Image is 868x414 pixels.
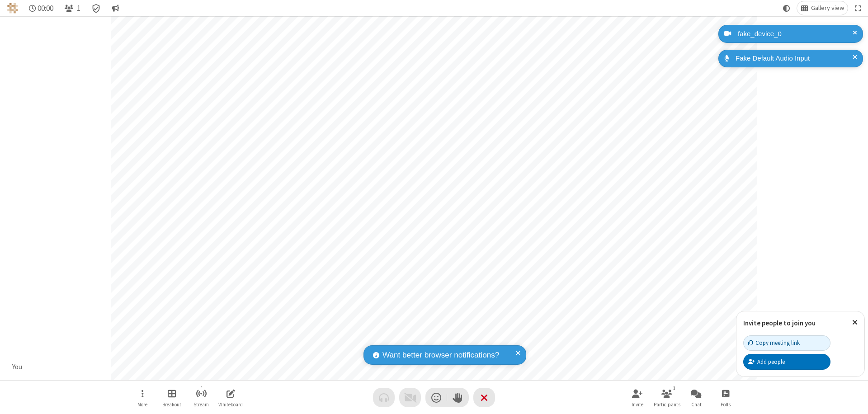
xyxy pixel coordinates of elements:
[632,402,643,407] span: Invite
[683,385,710,410] button: Open chat
[473,388,495,407] button: End or leave meeting
[654,402,680,407] span: Participants
[743,319,816,327] label: Invite people to join you
[691,402,702,407] span: Chat
[108,1,123,15] button: Conversation
[373,388,395,407] button: Audio problem - check your Internet connection or call by phone
[38,4,53,13] span: 00:00
[77,4,80,13] span: 1
[193,402,209,407] span: Stream
[779,1,794,15] button: Using system theme
[425,388,447,407] button: Send a reaction
[9,362,26,372] div: You
[217,385,244,410] button: Open shared whiteboard
[670,384,678,392] div: 1
[25,1,57,15] div: Timer
[624,385,651,410] button: Invite participants (⌘+Shift+I)
[399,388,421,407] button: Video
[721,402,731,407] span: Polls
[845,311,864,334] button: Close popover
[811,5,844,12] span: Gallery view
[218,402,243,407] span: Whiteboard
[743,354,830,369] button: Add people
[712,385,739,410] button: Open poll
[129,385,156,410] button: Open menu
[162,402,181,407] span: Breakout
[743,335,830,351] button: Copy meeting link
[851,1,865,15] button: Fullscreen
[748,339,800,347] div: Copy meeting link
[7,3,18,14] img: QA Selenium DO NOT DELETE OR CHANGE
[158,385,185,410] button: Manage Breakout Rooms
[88,1,105,15] div: Meeting details Encryption enabled
[382,349,499,361] span: Want better browser notifications?
[735,29,856,39] div: fake_device_0
[61,1,84,15] button: Open participant list
[188,385,215,410] button: Start streaming
[797,1,848,15] button: Change layout
[732,53,856,64] div: Fake Default Audio Input
[447,388,469,407] button: Raise hand
[653,385,680,410] button: Open participant list
[137,402,147,407] span: More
